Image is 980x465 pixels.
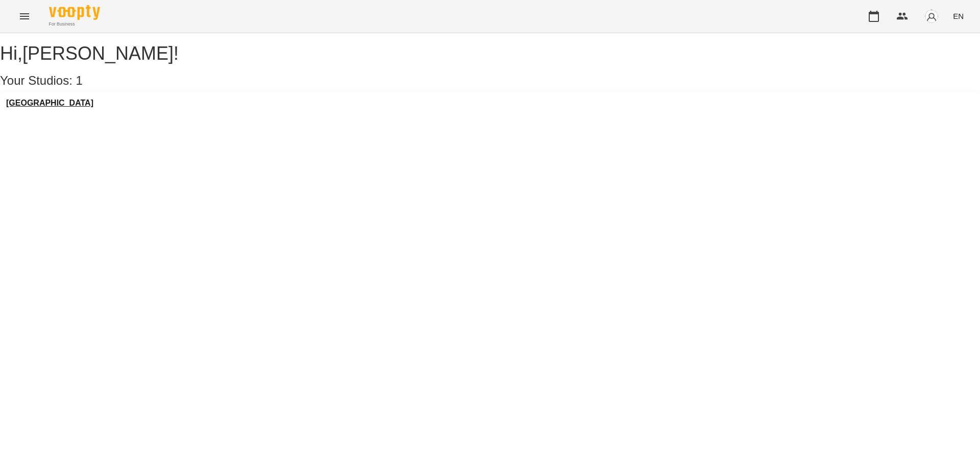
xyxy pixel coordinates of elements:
[49,21,100,28] span: For Business
[49,5,100,20] img: Voopty Logo
[76,74,83,87] span: 1
[12,4,37,29] button: Menu
[924,9,939,23] img: avatar_s.png
[953,11,964,21] span: EN
[949,7,968,26] button: EN
[6,99,93,108] a: [GEOGRAPHIC_DATA]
